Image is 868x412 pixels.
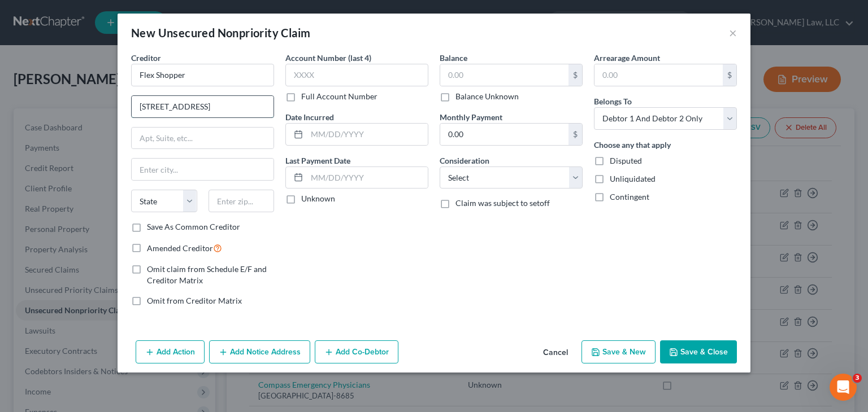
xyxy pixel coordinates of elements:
[534,341,577,364] button: Cancel
[568,124,582,145] div: $
[301,91,377,102] label: Full Account Number
[285,52,371,64] label: Account Number (last 4)
[581,340,656,364] button: Save & New
[723,64,736,86] div: $
[455,198,550,208] span: Claim was subject to setoff
[307,124,428,145] input: MM/DD/YYYY
[132,128,274,149] input: Apt, Suite, etc...
[610,174,656,183] span: Unliquidated
[440,52,467,64] label: Balance
[594,64,723,86] input: 0.00
[147,221,240,233] label: Save As Common Creditor
[440,111,502,123] label: Monthly Payment
[132,96,274,117] input: Enter address...
[830,374,857,401] iframe: Intercom live chat
[131,53,161,63] span: Creditor
[147,243,213,253] span: Amended Creditor
[568,64,582,86] div: $
[455,91,519,102] label: Balance Unknown
[307,167,428,189] input: MM/DD/YYYY
[285,155,350,166] label: Last Payment Date
[440,64,568,86] input: 0.00
[594,139,671,151] label: Choose any that apply
[285,111,334,123] label: Date Incurred
[147,264,267,285] span: Omit claim from Schedule E/F and Creditor Matrix
[853,374,862,383] span: 3
[440,155,489,166] label: Consideration
[729,26,737,40] button: ×
[147,296,242,305] span: Omit from Creditor Matrix
[610,156,642,165] span: Disputed
[594,52,660,64] label: Arrearage Amount
[132,159,274,180] input: Enter city...
[209,340,310,364] button: Add Notice Address
[209,190,275,212] input: Enter zip...
[594,97,632,106] span: Belongs To
[315,340,398,364] button: Add Co-Debtor
[660,340,737,364] button: Save & Close
[131,64,274,86] input: Search creditor by name...
[131,25,310,41] div: New Unsecured Nonpriority Claim
[136,340,205,364] button: Add Action
[285,64,428,86] input: XXXX
[301,193,335,204] label: Unknown
[440,124,568,145] input: 0.00
[610,192,649,201] span: Contingent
